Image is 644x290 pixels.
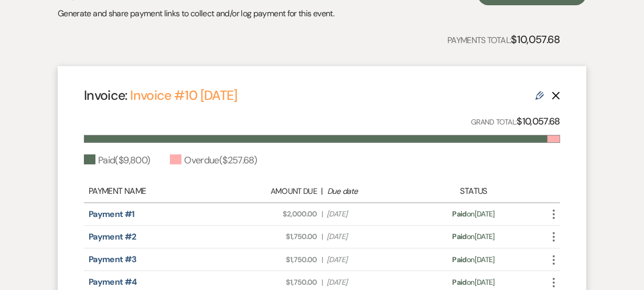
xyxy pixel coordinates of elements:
div: | [229,185,415,198]
strong: $10,057.68 [511,33,560,46]
span: [DATE] [327,231,410,242]
span: | [321,231,323,242]
span: [DATE] [327,209,410,220]
strong: $10,057.68 [517,115,560,128]
span: Paid [453,277,467,287]
a: Payment #3 [89,254,137,265]
div: on [DATE] [415,277,532,288]
span: $1,750.00 [234,277,317,288]
a: Payment #2 [89,231,136,242]
span: | [321,254,323,265]
p: Grand Total: [471,114,560,129]
span: [DATE] [327,277,410,288]
a: Payment #4 [89,276,137,287]
span: [DATE] [327,254,410,265]
span: | [321,277,323,288]
a: Invoice #10 [DATE] [130,87,237,104]
div: Status [415,185,532,198]
a: Payment #1 [89,209,135,220]
div: on [DATE] [415,254,532,265]
span: $1,750.00 [234,231,317,242]
span: Paid [453,232,467,241]
span: Paid [453,209,467,219]
span: | [321,209,323,220]
h4: Invoice: [84,86,238,105]
span: Paid [453,255,467,264]
div: Paid ( $9,800 ) [84,153,150,168]
span: $1,750.00 [234,254,317,265]
p: Generate and share payment links to collect and/or log payment for this event. [58,7,334,20]
div: Due date [327,185,410,198]
div: Overdue ( $257.68 ) [170,153,257,168]
div: Amount Due [234,185,317,198]
span: $2,000.00 [234,209,317,220]
div: on [DATE] [415,231,532,242]
div: on [DATE] [415,209,532,220]
p: Payments Total: [447,31,560,48]
div: Payment Name [89,185,229,198]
